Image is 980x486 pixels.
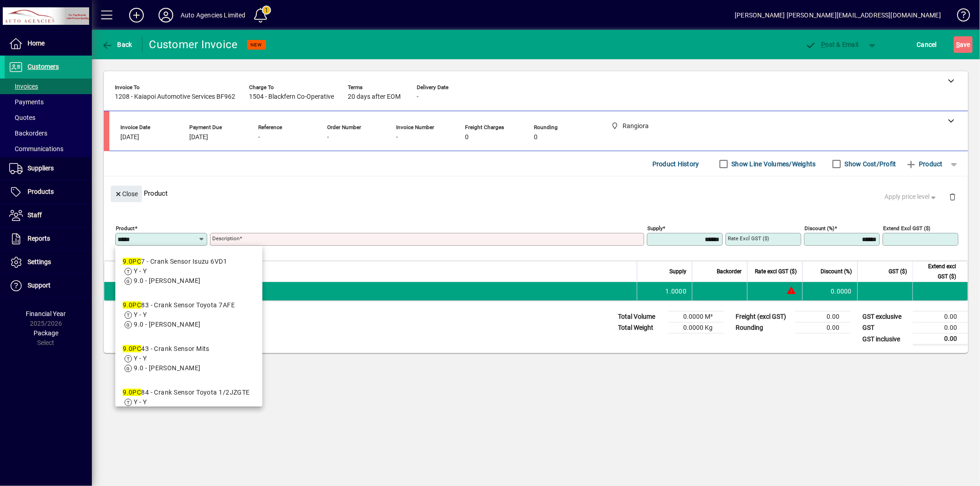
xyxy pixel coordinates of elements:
[123,345,141,352] em: 9.0PC
[5,227,92,250] a: Reports
[28,282,51,289] span: Support
[181,8,246,23] div: Auto Agencies Limited
[151,7,181,23] button: Profile
[731,311,795,322] td: Freight (excl GST)
[114,186,138,202] span: Close
[858,311,913,322] td: GST exclusive
[102,41,132,48] span: Back
[5,94,92,110] a: Payments
[954,36,973,53] button: Save
[92,36,142,53] app-page-header-button: Back
[258,134,260,141] span: -
[212,235,239,242] mat-label: Description
[5,157,92,180] a: Suppliers
[115,293,262,337] mat-option: 9.0PC83 - Crank Sensor Toyota 7AFE
[123,258,141,265] em: 9.0PC
[915,36,940,53] button: Cancel
[668,311,724,322] td: 0.0000 M³
[613,322,668,333] td: Total Weight
[134,364,200,372] span: 9.0 - [PERSON_NAME]
[134,267,147,275] span: Y - Y
[396,134,398,141] span: -
[116,225,135,232] mat-label: Product
[28,258,51,266] span: Settings
[9,114,35,121] span: Quotes
[5,204,92,227] a: Staff
[795,322,850,333] td: 0.00
[913,311,968,322] td: 0.00
[858,333,913,345] td: GST inclusive
[123,257,227,266] div: 7 - Crank Sensor Isuzu 6VD1
[735,8,941,23] div: [PERSON_NAME] [PERSON_NAME][EMAIL_ADDRESS][DOMAIN_NAME]
[728,235,769,242] mat-label: Rate excl GST ($)
[666,287,687,296] span: 1.0000
[5,125,92,141] a: Backorders
[28,188,54,195] span: Products
[115,337,262,380] mat-option: 9.0PC43 - Crank Sensor Mits
[941,192,963,201] app-page-header-button: Delete
[9,130,47,137] span: Backorders
[123,388,250,397] div: 84 - Crank Sensor Toyota 1/2JZGTE
[804,225,834,232] mat-label: Discount (%)
[26,310,66,317] span: Financial Year
[885,192,938,202] span: Apply price level
[534,134,538,141] span: 0
[251,42,262,48] span: NEW
[115,380,262,424] mat-option: 9.0PC84 - Crank Sensor Toyota 1/2JZGTE
[134,398,147,406] span: Y - Y
[9,145,63,153] span: Communications
[134,321,200,328] span: 9.0 - [PERSON_NAME]
[249,93,334,101] span: 1504 - Blackfern Co-Operative
[34,329,58,337] span: Package
[149,37,238,52] div: Customer Invoice
[5,274,92,297] a: Support
[917,37,937,52] span: Cancel
[821,41,826,48] span: P
[668,322,724,333] td: 0.0000 Kg
[858,322,913,333] td: GST
[111,186,142,202] button: Close
[802,282,857,300] td: 0.0000
[123,301,141,309] em: 9.0PC
[134,277,200,284] span: 9.0 - [PERSON_NAME]
[647,225,663,232] mat-label: Supply
[123,389,141,396] em: 9.0PC
[465,134,469,141] span: 0
[327,134,329,141] span: -
[123,300,235,310] div: 83 - Crank Sensor Toyota 7AFE
[956,37,970,52] span: ave
[801,36,863,53] button: Post & Email
[348,93,401,101] span: 20 days after EOM
[5,110,92,125] a: Quotes
[5,251,92,274] a: Settings
[28,164,54,172] span: Suppliers
[913,322,968,333] td: 0.00
[652,157,699,171] span: Product History
[28,211,42,219] span: Staff
[913,333,968,345] td: 0.00
[649,156,703,172] button: Product History
[115,249,262,293] mat-option: 9.0PC7 - Crank Sensor Isuzu 6VD1
[28,235,50,242] span: Reports
[120,134,139,141] span: [DATE]
[9,83,38,90] span: Invoices
[9,98,44,106] span: Payments
[5,141,92,157] a: Communications
[104,176,968,210] div: Product
[417,93,419,101] span: -
[805,41,859,48] span: ost & Email
[918,261,956,282] span: Extend excl GST ($)
[122,7,151,23] button: Add
[730,159,816,169] label: Show Line Volumes/Weights
[115,93,235,101] span: 1208 - Kaiapoi Automotive Services BF962
[950,2,969,32] a: Knowledge Base
[956,41,960,48] span: S
[108,189,144,198] app-page-header-button: Close
[5,32,92,55] a: Home
[731,322,795,333] td: Rounding
[134,355,147,362] span: Y - Y
[889,266,907,277] span: GST ($)
[613,311,668,322] td: Total Volume
[755,266,797,277] span: Rate excl GST ($)
[123,344,210,354] div: 43 - Crank Sensor Mits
